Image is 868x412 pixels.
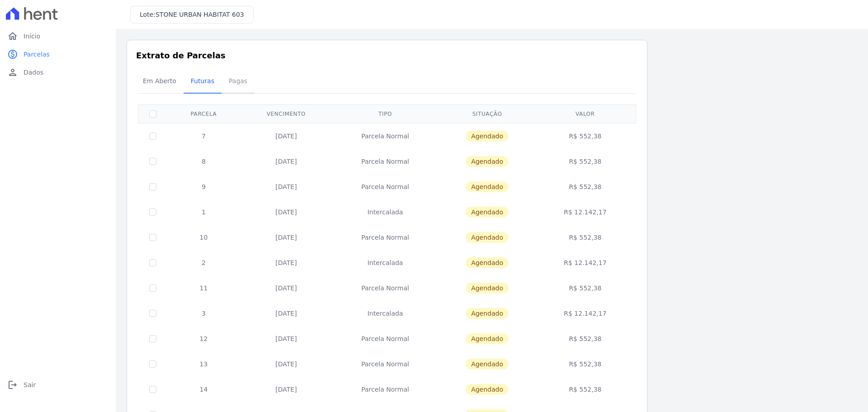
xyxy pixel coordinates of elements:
[536,225,634,250] td: R$ 552,38
[332,123,438,149] td: Parcela Normal
[137,72,182,90] span: Em Aberto
[466,283,509,294] span: Agendado
[7,67,18,78] i: person
[167,123,240,149] td: 7
[536,301,634,326] td: R$ 12.142,17
[536,275,634,301] td: R$ 552,38
[466,181,509,192] span: Agendado
[438,104,536,123] th: Situação
[332,225,438,250] td: Parcela Normal
[240,174,332,199] td: [DATE]
[7,49,18,60] i: paid
[167,326,240,351] td: 12
[167,149,240,174] td: 8
[240,199,332,225] td: [DATE]
[24,50,50,59] span: Parcelas
[167,275,240,301] td: 11
[466,131,509,142] span: Agendado
[4,27,112,45] a: homeInício
[167,225,240,250] td: 10
[240,275,332,301] td: [DATE]
[222,70,255,94] a: Pagas
[240,250,332,275] td: [DATE]
[466,308,509,319] span: Agendado
[7,379,18,390] i: logout
[332,250,438,275] td: Intercalada
[466,257,509,268] span: Agendado
[332,377,438,402] td: Parcela Normal
[332,174,438,199] td: Parcela Normal
[240,149,332,174] td: [DATE]
[136,70,184,94] a: Em Aberto
[7,31,18,42] i: home
[332,104,438,123] th: Tipo
[240,123,332,149] td: [DATE]
[24,32,40,41] span: Início
[140,10,244,19] h3: Lote:
[332,326,438,351] td: Parcela Normal
[185,72,220,90] span: Futuras
[536,377,634,402] td: R$ 552,38
[536,250,634,275] td: R$ 12.142,17
[466,156,509,167] span: Agendado
[332,351,438,377] td: Parcela Normal
[136,49,638,62] h3: Extrato de Parcelas
[240,104,332,123] th: Vencimento
[332,199,438,225] td: Intercalada
[4,45,112,63] a: paidParcelas
[536,174,634,199] td: R$ 552,38
[536,199,634,225] td: R$ 12.142,17
[466,232,509,243] span: Agendado
[240,351,332,377] td: [DATE]
[240,326,332,351] td: [DATE]
[156,11,244,18] span: STONE URBAN HABITAT 603
[466,384,509,395] span: Agendado
[536,149,634,174] td: R$ 552,38
[536,104,634,123] th: Valor
[167,104,240,123] th: Parcela
[167,377,240,402] td: 14
[466,207,509,218] span: Agendado
[24,380,36,389] span: Sair
[167,199,240,225] td: 1
[332,149,438,174] td: Parcela Normal
[536,351,634,377] td: R$ 552,38
[167,351,240,377] td: 13
[24,68,43,77] span: Dados
[4,376,112,394] a: logoutSair
[223,72,253,90] span: Pagas
[466,359,509,369] span: Agendado
[332,275,438,301] td: Parcela Normal
[167,174,240,199] td: 9
[167,301,240,326] td: 3
[466,333,509,344] span: Agendado
[240,225,332,250] td: [DATE]
[332,301,438,326] td: Intercalada
[184,70,222,94] a: Futuras
[240,301,332,326] td: [DATE]
[536,123,634,149] td: R$ 552,38
[536,326,634,351] td: R$ 552,38
[4,63,112,81] a: personDados
[240,377,332,402] td: [DATE]
[167,250,240,275] td: 2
